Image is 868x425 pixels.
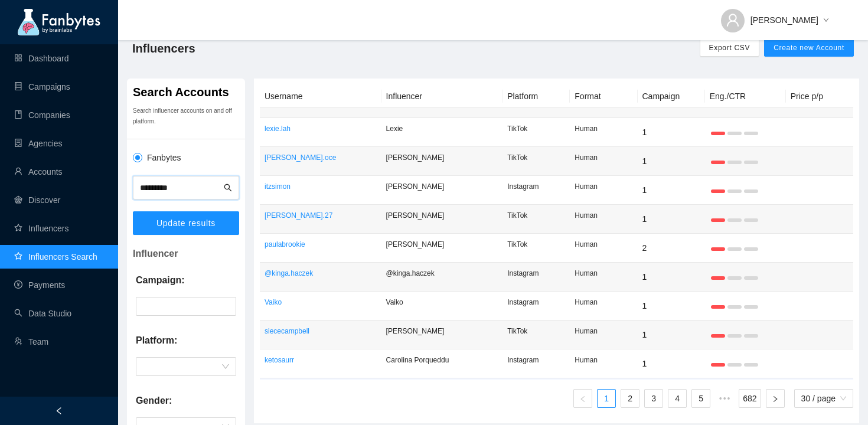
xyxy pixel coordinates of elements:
a: [PERSON_NAME].oce [265,152,377,164]
th: Eng./CTR [705,85,786,108]
a: radar-chartDiscover [14,195,60,205]
li: 4 [668,389,687,408]
span: Create new Account [774,43,844,53]
a: 4 [668,390,686,407]
a: ketosaurr [265,354,377,366]
div: Page Size [794,389,853,408]
li: 3 [644,389,663,408]
span: Influencers [132,39,195,58]
a: 1 [598,390,615,407]
td: 1 [638,147,705,176]
a: 682 [739,390,760,407]
p: Human [575,210,632,221]
li: Previous Page [573,389,592,408]
a: siececampbell [265,325,377,337]
a: starInfluencers Search [14,252,97,261]
a: @kinga.haczek [265,267,377,279]
button: left [573,389,592,408]
a: userAccounts [14,167,63,176]
p: Gender: [136,394,172,408]
a: Vaiko [265,296,377,308]
p: TikTok [507,238,565,250]
p: Human [575,152,632,164]
p: TikTok [507,152,565,164]
th: Campaign [638,85,705,108]
p: Campaign: [136,273,185,287]
p: Human [575,296,632,308]
p: [PERSON_NAME] [386,181,498,192]
p: Instagram [507,181,565,192]
a: pay-circlePayments [14,280,65,290]
p: [PERSON_NAME] [386,210,498,221]
td: 1 [638,205,705,234]
span: [PERSON_NAME] [750,14,818,27]
p: Human [575,181,632,192]
td: 1 [638,263,705,292]
p: Platform: [136,334,177,348]
span: Fanbytes [142,151,186,164]
li: 1 [597,389,616,408]
p: [PERSON_NAME] [386,325,498,337]
p: [PERSON_NAME] [386,152,498,164]
a: [PERSON_NAME].27 [265,210,377,221]
p: Human [575,123,632,135]
th: Format [570,85,637,108]
span: 30 / page [801,390,846,407]
a: itzsimon [265,181,377,192]
p: Search influencer accounts on and off platform. [133,106,239,127]
p: Search Accounts [133,84,239,100]
th: Platform [502,85,570,108]
span: ••• [715,389,734,408]
p: Influencer [133,247,239,261]
p: Lexie [386,123,498,135]
span: user [726,13,740,27]
p: Instagram [507,354,565,366]
li: 5 [691,389,710,408]
p: Vaiko [386,296,498,308]
p: [PERSON_NAME] [386,238,498,250]
td: 1 [638,292,705,321]
a: lexie.lah [265,123,377,135]
p: Instagram [507,267,565,279]
span: right [772,395,779,403]
button: Export CSV [700,39,760,57]
li: 2 [621,389,639,408]
td: 1 [638,321,705,349]
a: appstoreDashboard [14,54,69,63]
button: Update results [133,211,239,235]
button: [PERSON_NAME]down [712,6,838,25]
td: 1 [638,176,705,205]
p: Human [575,267,632,279]
p: Human [575,238,632,250]
li: 682 [739,389,761,408]
td: - [638,378,705,407]
p: Carolina Porqueddu [386,354,498,366]
a: paulabrookie [265,238,377,250]
a: starInfluencers [14,224,68,233]
span: Update results [156,218,216,228]
th: Username [260,85,381,108]
button: Create new Account [764,39,854,57]
th: Price p/p [786,85,853,108]
a: 5 [692,390,710,407]
a: 3 [645,390,663,407]
td: 1 [638,349,705,378]
a: usergroup-addTeam [14,337,48,346]
span: Export CSV [709,43,750,53]
p: TikTok [507,123,565,135]
button: right [766,389,785,408]
li: Next 5 Pages [715,389,734,408]
a: bookCompanies [14,110,70,120]
p: @kinga.haczek [386,267,498,279]
p: TikTok [507,325,565,337]
p: TikTok [507,210,565,221]
p: Human [575,325,632,337]
a: 2 [621,390,639,407]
